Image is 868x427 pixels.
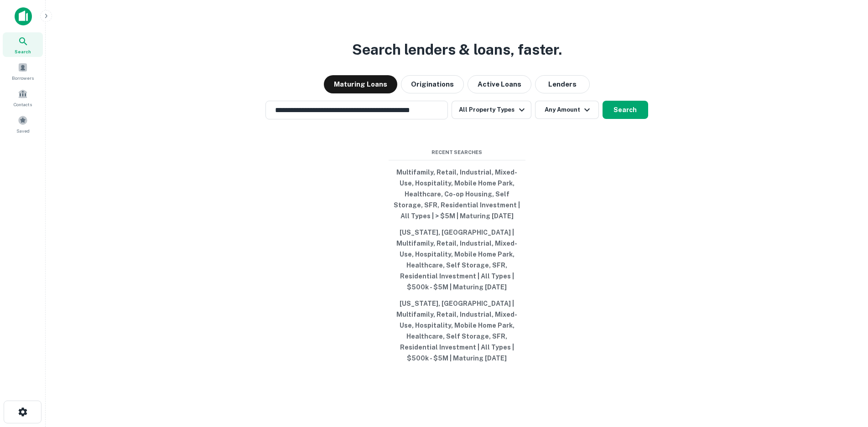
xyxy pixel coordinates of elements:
[603,101,648,119] button: Search
[15,48,31,55] span: Search
[3,59,43,83] a: Borrowers
[3,112,43,136] a: Saved
[401,75,464,93] button: Originations
[389,295,525,366] button: [US_STATE], [GEOGRAPHIC_DATA] | Multifamily, Retail, Industrial, Mixed-Use, Hospitality, Mobile H...
[452,101,531,119] button: All Property Types
[468,75,531,93] button: Active Loans
[12,74,34,82] span: Borrowers
[535,101,599,119] button: Any Amount
[14,101,32,108] span: Contacts
[389,224,525,295] button: [US_STATE], [GEOGRAPHIC_DATA] | Multifamily, Retail, Industrial, Mixed-Use, Hospitality, Mobile H...
[15,7,32,26] img: capitalize-icon.png
[16,127,30,134] span: Saved
[324,75,397,93] button: Maturing Loans
[389,149,525,156] span: Recent Searches
[389,164,525,224] button: Multifamily, Retail, Industrial, Mixed-Use, Hospitality, Mobile Home Park, Healthcare, Co-op Hous...
[822,325,868,369] iframe: Chat Widget
[352,39,562,61] h3: Search lenders & loans, faster.
[535,75,590,93] button: Lenders
[3,85,43,110] a: Contacts
[3,32,43,57] a: Search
